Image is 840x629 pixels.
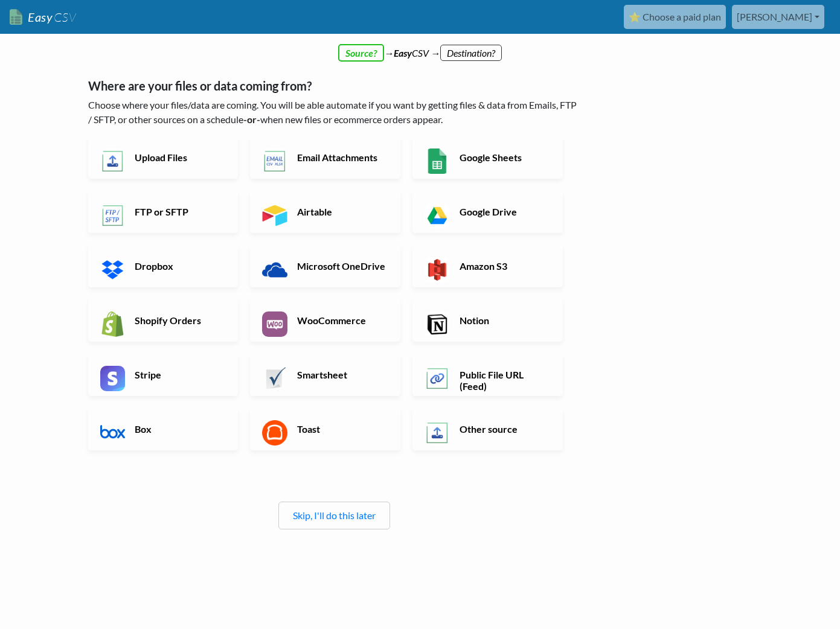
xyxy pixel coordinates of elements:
h6: Notion [457,314,551,326]
h6: Stripe [132,369,226,380]
a: FTP or SFTP [88,191,239,233]
img: WooCommerce App & API [262,311,287,337]
h6: Shopify Orders [132,314,226,326]
h6: Public File URL (Feed) [457,369,551,392]
img: Notion App & API [425,311,450,337]
img: Google Sheets App & API [425,148,450,174]
div: → CSV → [76,34,765,60]
a: Smartsheet [250,354,400,396]
a: WooCommerce [250,299,400,342]
img: FTP or SFTP App & API [100,203,126,228]
a: Other source [412,408,563,450]
a: [PERSON_NAME] [732,5,824,29]
img: Airtable App & API [262,203,287,228]
a: Amazon S3 [412,245,563,287]
h5: Where are your files or data coming from? [88,78,580,93]
h6: Upload Files [132,152,226,163]
img: Shopify App & API [100,311,126,337]
a: Email Attachments [250,136,400,179]
a: Toast [250,408,400,450]
h6: Airtable [294,206,389,217]
a: Dropbox [88,245,239,287]
a: Box [88,408,239,450]
img: Box App & API [100,420,126,445]
a: Google Drive [412,191,563,233]
h6: Other source [457,423,551,435]
h6: Google Drive [457,206,551,217]
a: ⭐ Choose a paid plan [624,5,726,29]
h6: FTP or SFTP [132,206,226,217]
a: Microsoft OneDrive [250,245,400,287]
img: Email New CSV or XLSX File App & API [262,148,287,174]
a: Skip, I'll do this later [293,509,376,521]
img: Stripe App & API [100,366,126,391]
h6: Google Sheets [457,152,551,163]
img: Other Source App & API [425,420,450,445]
a: Google Sheets [412,136,563,179]
h6: WooCommerce [294,314,389,326]
img: Amazon S3 App & API [425,257,450,283]
h6: Smartsheet [294,369,389,380]
h6: Amazon S3 [457,260,551,272]
b: -or- [243,113,260,125]
img: Upload Files App & API [100,148,126,174]
span: CSV [53,10,76,25]
img: Microsoft OneDrive App & API [262,257,287,283]
h6: Email Attachments [294,152,389,163]
p: Choose where your files/data are coming. You will be able automate if you want by getting files &... [88,98,580,127]
img: Public File URL App & API [425,366,450,391]
h6: Toast [294,423,389,435]
img: Google Drive App & API [425,203,450,228]
img: Toast App & API [262,420,287,445]
a: EasyCSV [10,5,76,30]
img: Smartsheet App & API [262,366,287,391]
a: Public File URL (Feed) [412,354,563,396]
h6: Dropbox [132,260,226,272]
a: Stripe [88,354,239,396]
h6: Box [132,423,226,435]
a: Notion [412,299,563,342]
a: Shopify Orders [88,299,239,342]
a: Upload Files [88,136,239,179]
a: Airtable [250,191,400,233]
h6: Microsoft OneDrive [294,260,389,272]
img: Dropbox App & API [100,257,126,283]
